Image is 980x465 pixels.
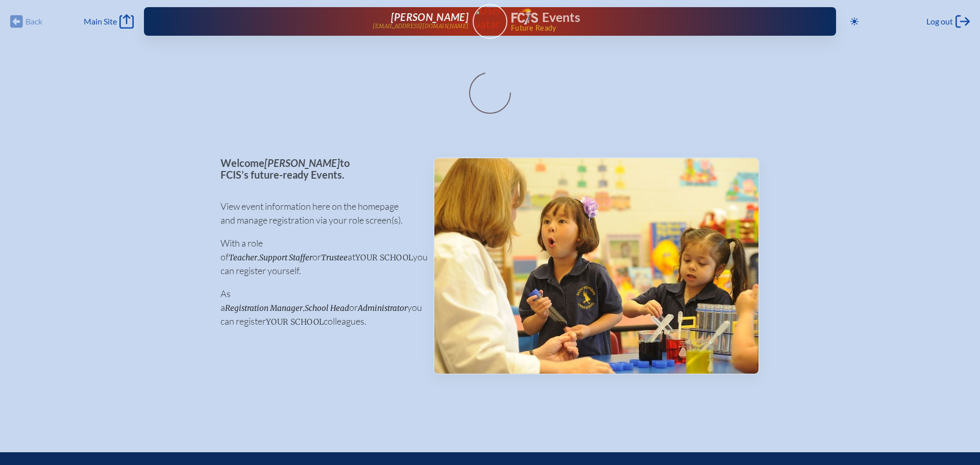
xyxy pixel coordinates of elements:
[473,4,507,39] a: User Avatar
[84,14,134,29] a: Main Site
[84,16,117,27] span: Main Site
[220,287,417,328] p: As a , or you can register colleagues.
[434,158,758,374] img: Events
[391,11,469,23] span: [PERSON_NAME]
[220,157,417,180] p: Welcome to FCIS’s future-ready Events.
[266,317,324,327] span: your school
[511,25,803,32] span: Future Ready
[468,4,511,31] img: User Avatar
[373,23,469,30] p: [EMAIL_ADDRESS][DOMAIN_NAME]
[229,253,257,262] span: Teacher
[355,253,413,262] span: your school
[321,253,348,262] span: Trustee
[358,303,407,313] span: Administrator
[264,157,340,169] span: [PERSON_NAME]
[220,236,417,278] p: With a role of , or at you can register yourself.
[259,253,312,262] span: Support Staffer
[305,303,349,313] span: School Head
[220,200,417,227] p: View event information here on the homepage and manage registration via your role screen(s).
[926,16,953,27] span: Log out
[511,8,803,32] div: FCIS Events — Future ready
[177,11,469,32] a: [PERSON_NAME][EMAIL_ADDRESS][DOMAIN_NAME]
[225,303,303,313] span: Registration Manager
